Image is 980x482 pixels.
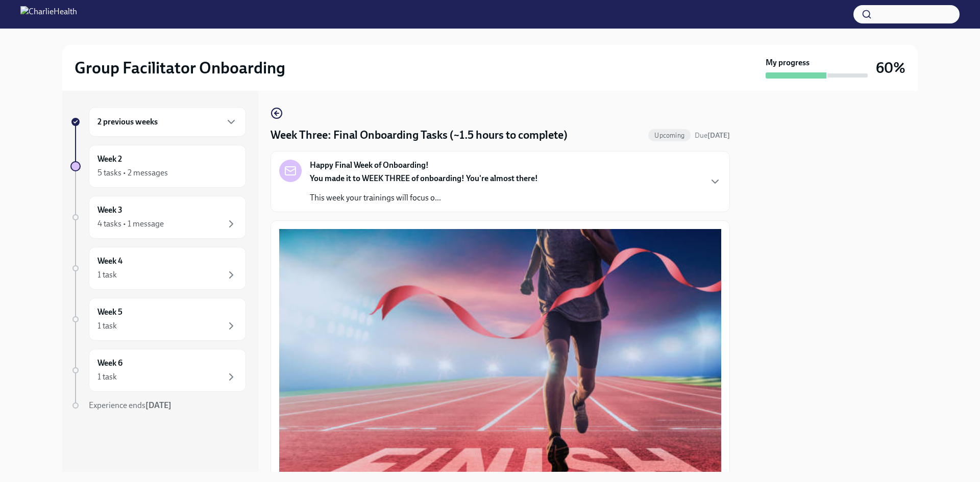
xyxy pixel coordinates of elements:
[766,57,810,68] strong: My progress
[70,196,246,239] a: Week 34 tasks • 1 message
[876,59,905,77] h3: 60%
[97,358,122,369] h6: Week 6
[70,349,246,392] a: Week 61 task
[70,298,246,341] a: Week 51 task
[271,128,568,143] h4: Week Three: Final Onboarding Tasks (~1.5 hours to complete)
[70,145,246,188] a: Week 25 tasks • 2 messages
[310,160,429,171] strong: Happy Final Week of Onboarding!
[97,307,122,318] h6: Week 5
[89,400,171,410] span: Experience ends
[97,320,117,332] div: 1 task
[707,131,730,140] strong: [DATE]
[75,58,285,78] h2: Group Facilitator Onboarding
[310,192,538,204] p: This week your trainings will focus o...
[70,247,246,290] a: Week 41 task
[648,132,691,139] span: Upcoming
[97,116,158,128] h6: 2 previous weeks
[695,131,730,140] span: Due
[97,167,168,179] div: 5 tasks • 2 messages
[310,173,538,183] strong: You made it to WEEK THREE of onboarding! You're almost there!
[89,107,246,137] div: 2 previous weeks
[20,6,77,22] img: CharlieHealth
[97,154,122,165] h6: Week 2
[97,205,122,216] h6: Week 3
[695,131,730,140] span: October 11th, 2025 10:00
[97,371,117,383] div: 1 task
[97,218,164,230] div: 4 tasks • 1 message
[97,269,117,281] div: 1 task
[97,256,122,267] h6: Week 4
[145,400,171,410] strong: [DATE]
